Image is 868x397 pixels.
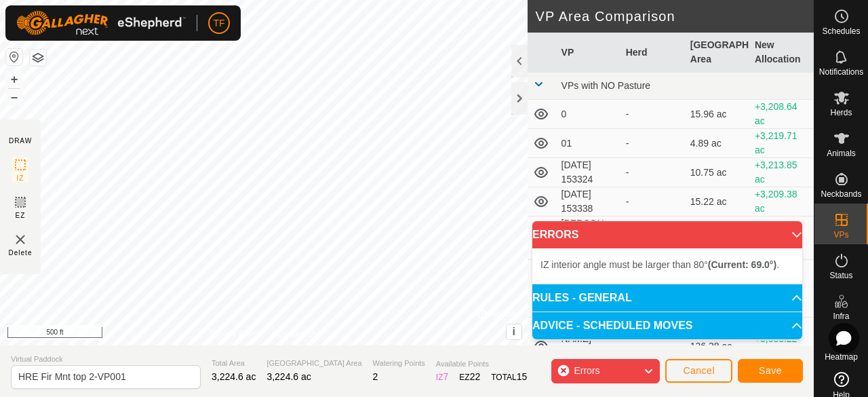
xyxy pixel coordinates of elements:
img: VP [12,231,28,248]
span: IZ interior angle must be larger than 80° . [540,259,779,270]
p-accordion-header: ADVICE - SCHEDULED MOVES [532,312,802,339]
td: 01 [556,129,620,158]
img: Gallagher Logo [16,11,186,35]
span: 3,224.6 ac [212,371,256,382]
div: - [626,107,679,121]
button: Reset Map [6,49,22,65]
span: Herds [830,109,852,117]
span: Status [829,271,852,280]
span: Save [759,365,782,376]
th: New Allocation [749,33,814,73]
td: +3,219.71 ac [749,129,814,158]
span: 22 [470,371,481,382]
span: 7 [443,371,449,382]
td: 10.75 ac [685,158,749,187]
td: [DATE] 153324 [556,158,620,187]
div: DRAW [9,136,32,146]
td: +3,213.85 ac [749,158,814,187]
td: +3,208.64 ac [749,100,814,129]
div: - [626,136,679,151]
span: VPs with NO Pasture [561,80,651,91]
span: VPs [833,231,848,239]
a: Privacy Policy [210,328,261,340]
div: IZ [436,370,448,384]
span: Available Points [436,358,528,370]
th: VP [556,33,620,73]
h2: VP Area Comparison [536,8,814,24]
span: Total Area [212,358,256,369]
td: 0 [556,100,620,129]
span: Notifications [819,68,863,76]
td: +3,209.38 ac [749,187,814,216]
span: Heatmap [825,353,858,361]
b: (Current: 69.0°) [708,259,776,270]
a: Contact Us [277,328,317,340]
div: TOTAL [491,370,527,384]
span: i [512,326,515,337]
td: [PERSON_NAME] place half [556,216,620,260]
span: Virtual Paddock [11,354,201,365]
span: Cancel [683,365,715,376]
span: Watering Points [373,358,425,369]
button: – [6,89,22,105]
span: Errors [574,365,599,376]
th: [GEOGRAPHIC_DATA] Area [685,33,749,73]
span: Schedules [822,27,860,35]
td: 15.96 ac [685,100,749,129]
p-accordion-header: RULES - GENERAL [532,284,802,311]
span: 2 [373,371,378,382]
span: Delete [9,248,33,258]
span: Neckbands [821,190,861,198]
button: Map Layers [30,50,46,66]
span: ERRORS [532,229,578,240]
td: 4.89 ac [685,129,749,158]
span: 15 [517,371,528,382]
div: - [626,195,679,209]
span: TF [213,16,224,31]
td: [DATE] 153338 [556,187,620,216]
button: + [6,71,22,88]
span: Animals [827,149,856,157]
button: i [507,324,521,339]
span: RULES - GENERAL [532,292,632,303]
span: [GEOGRAPHIC_DATA] Area [267,358,361,369]
p-accordion-header: ERRORS [532,221,802,248]
span: EZ [16,210,26,221]
td: +3,163.37 ac [749,216,814,260]
span: Infra [833,312,849,320]
th: Herd [620,33,685,73]
p-accordion-content: ERRORS [532,248,802,284]
button: Save [738,359,803,383]
td: 61.23 ac [685,216,749,260]
span: IZ [17,173,24,183]
span: ADVICE - SCHEDULED MOVES [532,320,692,331]
div: - [626,166,679,180]
span: 3,224.6 ac [267,371,311,382]
div: EZ [459,370,480,384]
button: Cancel [665,359,732,383]
td: 15.22 ac [685,187,749,216]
